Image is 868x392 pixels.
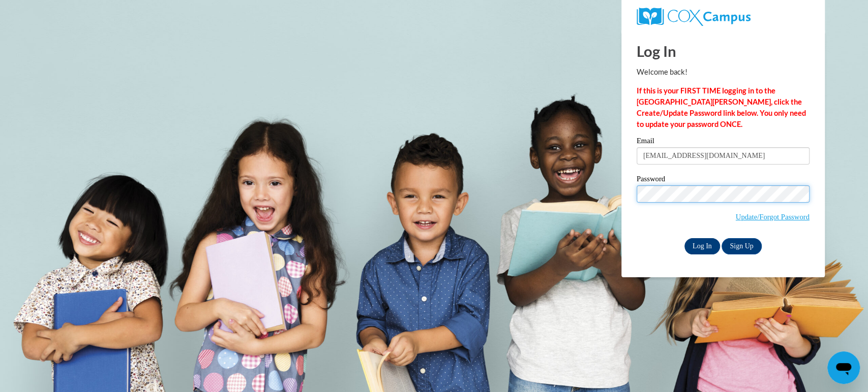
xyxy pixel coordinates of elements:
[722,238,761,254] a: Sign Up
[637,41,810,61] h1: Log In
[637,137,810,147] label: Email
[827,351,860,384] iframe: Button to launch messaging window
[736,213,810,221] a: Update/Forgot Password
[637,8,751,26] img: COX Campus
[684,238,720,254] input: Log In
[637,67,810,78] p: Welcome back!
[637,8,810,26] a: COX Campus
[637,175,810,185] label: Password
[637,86,806,128] strong: If this is your FIRST TIME logging in to the [GEOGRAPHIC_DATA][PERSON_NAME], click the Create/Upd...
